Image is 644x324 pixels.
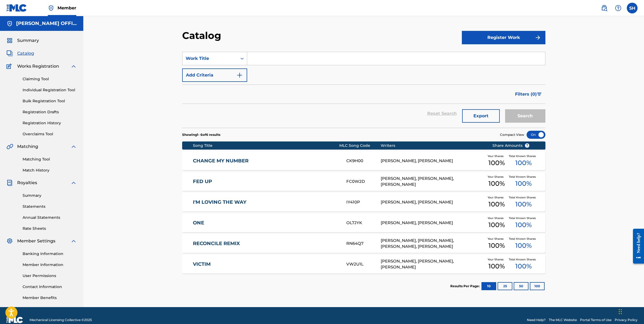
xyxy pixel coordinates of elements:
span: 100 % [515,179,532,188]
span: 100 % [488,158,505,168]
img: f7272a7cc735f4ea7f67.svg [535,34,541,41]
a: Matching Tool [23,156,77,162]
a: Registration History [23,120,77,126]
a: Bulk Registration Tool [23,98,77,104]
img: Works Registration [6,63,13,70]
a: Annual Statements [23,215,77,220]
img: help [615,5,621,11]
div: MLC Song Code [339,143,381,148]
img: 9d2ae6d4665cec9f34b9.svg [236,72,243,78]
a: Overclaims Tool [23,131,77,137]
span: Your Shares [488,237,506,241]
a: Registration Drafts [23,109,77,115]
a: Contact Information [23,284,77,290]
span: Share Amounts [492,143,530,148]
span: 100 % [515,241,532,250]
span: Member Settings [17,238,55,244]
a: Individual Registration Tool [23,87,77,93]
form: Search Form [182,52,545,128]
p: Showing 1 - 6 of 6 results [182,132,220,137]
a: CatalogCatalog [6,50,34,57]
img: Top Rightsholder [48,5,54,11]
a: FED UP [193,179,339,185]
img: expand [70,238,77,244]
button: 10 [481,282,496,290]
div: [PERSON_NAME], [PERSON_NAME], [PERSON_NAME], [PERSON_NAME] [381,238,484,250]
div: Help [613,3,624,13]
button: 50 [514,282,528,290]
img: Royalties [6,180,13,186]
img: Catalog [6,50,13,57]
img: expand [70,180,77,186]
span: Matching [17,143,38,150]
span: Your Shares [488,175,506,179]
button: Register Work [462,31,545,44]
span: 100 % [488,179,505,188]
a: Need Help? [527,318,546,322]
div: User Menu [627,3,638,13]
div: [PERSON_NAME], [PERSON_NAME], [PERSON_NAME] [381,176,484,188]
span: 100 % [488,199,505,209]
span: Total Known Shares [509,175,538,179]
div: OL7JYK [346,220,381,226]
button: Export [462,109,500,123]
a: Portal Terms of Use [580,318,611,322]
span: Total Known Shares [509,154,538,158]
img: expand [70,63,77,70]
a: SummarySummary [6,37,39,44]
img: Matching [6,143,13,150]
img: filter [537,93,542,96]
span: Mechanical Licensing Collective © 2025 [30,318,92,322]
span: 100 % [515,220,532,230]
img: Member Settings [6,238,13,244]
img: Accounts [6,20,13,27]
span: Your Shares [488,257,506,261]
div: CK9H00 [346,158,381,164]
span: Summary [17,37,39,44]
span: Catalog [17,50,34,57]
a: Rate Sheets [23,226,77,231]
img: expand [70,143,77,150]
a: RECONCILE REMIX [193,241,339,247]
a: VICTIM [193,261,339,267]
div: [PERSON_NAME], [PERSON_NAME] [381,199,484,205]
span: Works Registration [17,63,59,70]
div: RN64Q7 [346,241,381,247]
a: The MLC Website [549,318,577,322]
img: Summary [6,37,13,44]
button: Add Criteria [182,68,247,82]
span: Filters ( 0 ) [515,91,537,97]
a: Match History [23,168,77,173]
a: CHANGE MY NUMBER [193,158,339,164]
span: 100 % [515,158,532,168]
span: 100 % [488,220,505,230]
img: logo [6,317,23,323]
span: Your Shares [488,216,506,220]
span: Total Known Shares [509,195,538,199]
span: ? [525,143,529,148]
a: Statements [23,204,77,209]
img: MLC Logo [6,4,27,12]
span: Total Known Shares [509,216,538,220]
iframe: Resource Center [629,224,644,268]
span: Total Known Shares [509,237,538,241]
div: VW2U1L [346,261,381,267]
p: Results Per Page: [450,284,481,289]
a: ONE [193,220,339,226]
div: [PERSON_NAME], [PERSON_NAME], [PERSON_NAME] [381,258,484,270]
span: 100 % [488,241,505,250]
a: I'M LOVING THE WAY [193,199,339,205]
span: 100 % [515,199,532,209]
img: search [601,5,607,11]
a: User Permissions [23,273,77,279]
a: Summary [23,193,77,198]
div: FC0W2D [346,179,381,185]
h2: Catalog [182,30,224,42]
span: Your Shares [488,154,506,158]
div: Song Title [193,143,339,148]
iframe: Chat Widget [617,298,644,324]
span: 100 % [488,261,505,271]
span: Royalties [17,180,37,186]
